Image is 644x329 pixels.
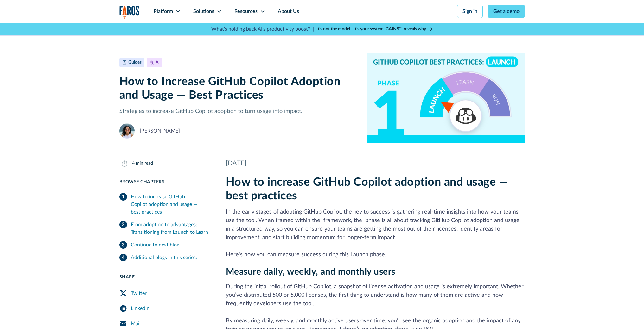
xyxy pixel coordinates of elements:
div: Continue to next blog: [131,241,181,249]
div: Platform [154,8,173,15]
img: Logo of the analytics and reporting company Faros. [119,6,140,19]
div: [PERSON_NAME] [140,127,180,135]
div: Guides [128,59,142,66]
p: In the early stages of adopting GitHub Copilot, the key to success is gathering real-time insight... [226,208,525,259]
a: How to increase GitHub Copilot adoption and usage — best practices [119,190,211,218]
a: LinkedIn Share [119,301,211,316]
a: Twitter Share [119,286,211,301]
div: [DATE] [226,158,525,168]
a: home [119,6,140,19]
div: How to increase GitHub Copilot adoption and usage — best practices [131,193,211,216]
p: What's holding back AI's productivity boost? | [211,25,314,33]
div: From adoption to advantages: Transitioning from Launch to Learn [131,221,211,236]
div: Linkedin [131,305,150,312]
div: Twitter [131,289,147,297]
div: Mail [131,320,141,327]
div: Resources [234,8,258,15]
div: AI [156,59,160,66]
div: Browse Chapters [119,179,211,185]
a: Additional blogs in this series: [119,251,211,264]
h2: How to increase GitHub Copilot adoption and usage — best practices [226,176,525,203]
div: min read [136,160,153,167]
h1: How to Increase GitHub Copilot Adoption and Usage — Best Practices [119,75,357,102]
h3: Measure daily, weekly, and monthly users [226,267,525,277]
div: Solutions [193,8,214,15]
img: Naomi Lurie [119,123,135,139]
strong: It’s not the model—it’s your system. GAINS™ reveals why [316,27,426,31]
a: From adoption to advantages: Transitioning from Launch to Learn [119,218,211,239]
div: Additional blogs in this series: [131,254,197,261]
div: 4 [132,160,135,167]
a: Get a demo [488,5,525,18]
a: Continue to next blog: [119,239,211,251]
img: A 3-way gauge depicting the GitHub Copilot logo within the Launch-Learn-Run framework. Focus on P... [367,53,525,143]
a: It’s not the model—it’s your system. GAINS™ reveals why [316,26,433,33]
div: Share [119,274,211,281]
p: Strategies to increase GitHub Copilot adoption to turn usage into impact. [119,107,357,116]
a: Sign in [457,5,483,18]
